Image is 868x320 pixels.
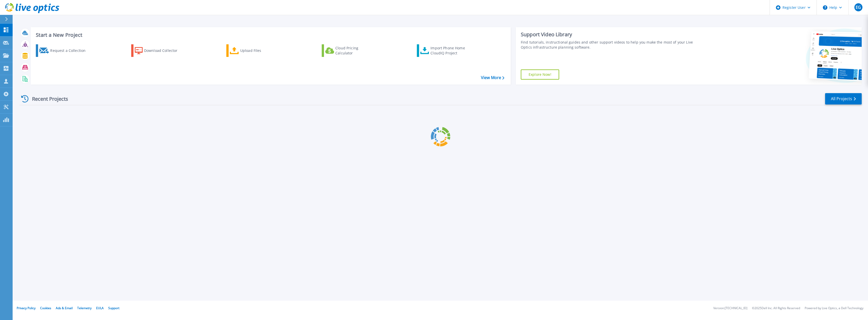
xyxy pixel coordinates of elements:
[56,306,73,310] a: Ads & Email
[77,306,92,310] a: Telemetry
[108,306,119,310] a: Support
[825,93,862,104] a: All Projects
[521,69,559,80] a: Explore Now!
[713,307,747,310] li: Version: [TECHNICAL_ID]
[335,46,376,56] div: Cloud Pricing Calculator
[521,40,701,50] div: Find tutorials, instructional guides and other support videos to help you make the most of your L...
[805,307,863,310] li: Powered by Live Optics, a Dell Technology
[17,306,36,310] a: Privacy Policy
[481,75,504,80] a: View More
[19,93,75,105] div: Recent Projects
[96,306,104,310] a: EULA
[36,44,92,57] a: Request a Collection
[430,46,470,56] div: Import Phone Home CloudIQ Project
[856,5,861,9] span: EG
[36,32,504,38] h3: Start a New Project
[40,306,51,310] a: Cookies
[131,44,187,57] a: Download Collector
[240,46,281,56] div: Upload Files
[50,46,91,56] div: Request a Collection
[226,44,283,57] a: Upload Files
[752,307,800,310] li: © 2025 Dell Inc. All Rights Reserved
[521,31,701,38] div: Support Video Library
[322,44,378,57] a: Cloud Pricing Calculator
[144,46,184,56] div: Download Collector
